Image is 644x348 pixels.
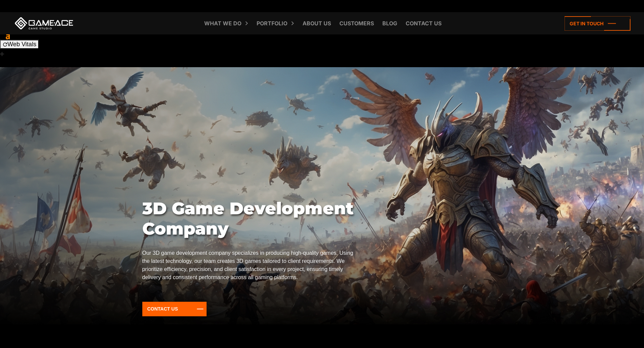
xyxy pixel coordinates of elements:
a: Blog [379,12,401,34]
a: Contact Us [142,302,207,316]
a: Contact us [402,12,445,34]
p: Our 3D game development company specializes in producing high-quality games. Using the latest tec... [142,249,358,282]
a: Portfolio [253,12,291,34]
span: Web Vitals [7,41,36,48]
a: Get in touch [565,16,630,31]
a: Customers [336,12,377,34]
h1: 3D Game Development Company [142,198,358,239]
a: About Us [299,12,334,34]
a: What we do [201,12,245,34]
